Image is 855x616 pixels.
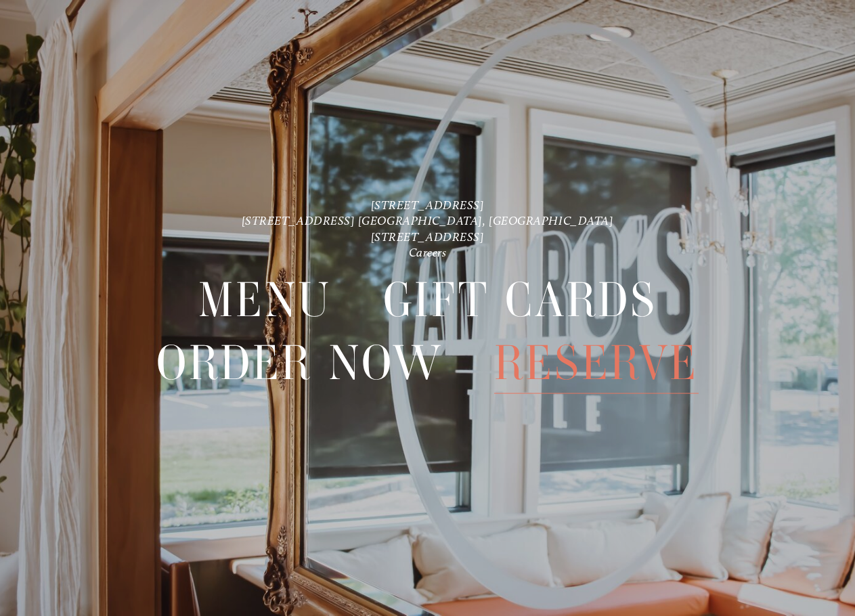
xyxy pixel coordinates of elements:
a: Menu [198,269,332,330]
span: Menu [198,269,332,331]
span: Gift Cards [383,269,657,331]
a: Gift Cards [383,269,657,330]
span: Reserve [494,331,699,393]
a: Careers [409,245,447,259]
span: Order Now [156,331,443,393]
a: [STREET_ADDRESS] [GEOGRAPHIC_DATA], [GEOGRAPHIC_DATA] [242,213,614,227]
a: Order Now [156,331,443,393]
a: [STREET_ADDRESS] [371,198,485,212]
a: Reserve [494,331,699,393]
a: [STREET_ADDRESS] [371,229,485,243]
